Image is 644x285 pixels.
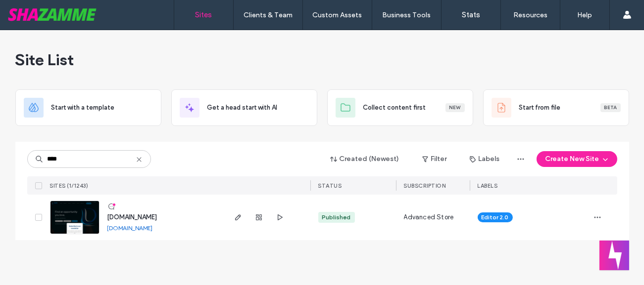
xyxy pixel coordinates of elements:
[196,10,212,19] label: Sites
[482,213,509,222] span: Editor 2.0
[322,213,351,222] div: Published
[412,151,457,167] button: Filter
[599,241,629,270] button: Welcome message
[51,103,115,113] span: Start with a template
[600,103,621,112] div: Beta
[446,103,465,112] div: New
[50,182,89,189] span: SITES (1/1243)
[313,11,362,19] label: Custom Assets
[171,89,317,126] div: Get a head start with AI
[478,182,498,189] span: LABELS
[363,103,426,113] span: Collect content first
[15,89,161,126] div: Start with a template
[404,182,446,189] span: SUBSCRIPTION
[461,151,509,167] button: Labels
[318,182,342,189] span: STATUS
[513,11,547,19] label: Resources
[327,89,473,126] div: Collect content firstNew
[383,11,431,19] label: Business Tools
[244,11,293,19] label: Clients & Team
[107,213,157,221] a: [DOMAIN_NAME]
[578,11,593,19] label: Help
[519,103,561,113] span: Start from file
[15,50,74,70] span: Site List
[107,224,153,232] a: [DOMAIN_NAME]
[22,7,43,16] span: Help
[322,151,408,167] button: Created (Newest)
[483,89,629,126] div: Start from fileBeta
[537,151,617,167] button: Create New Site
[207,103,278,113] span: Get a head start with AI
[462,10,480,19] label: Stats
[404,212,454,222] span: Advanced Store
